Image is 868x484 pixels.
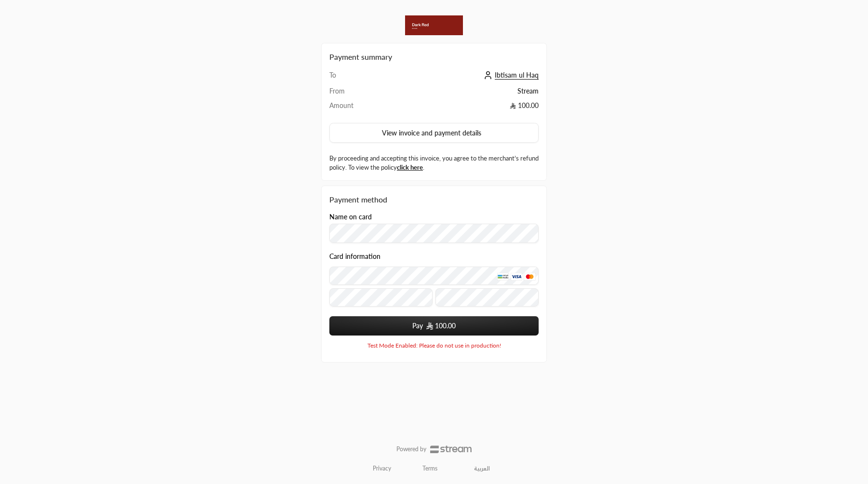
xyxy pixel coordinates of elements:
button: Pay SAR100.00 [329,316,539,336]
div: Payment method [329,194,539,205]
img: SAR [426,322,433,330]
a: العربية [469,461,495,476]
input: CVC [435,288,539,307]
input: Expiry date [329,288,433,307]
img: MasterCard [524,273,535,281]
span: 100.00 [435,321,456,331]
label: Name on card [329,213,372,221]
input: Credit Card [329,267,539,285]
img: MADA [497,273,509,281]
a: Privacy [373,465,391,472]
td: From [329,86,391,101]
h2: Payment summary [329,51,539,63]
div: Name on card [329,213,539,243]
button: View invoice and payment details [329,123,539,143]
td: 100.00 [391,101,539,115]
a: Ibtisam ul Haq [481,71,539,79]
span: Test Mode Enabled: Please do not use in production! [367,342,501,350]
span: Ibtisam ul Haq [495,71,539,80]
img: Visa [511,273,522,281]
img: Company Logo [405,15,463,35]
label: By proceeding and accepting this invoice, you agree to the merchant’s refund policy. To view the ... [329,154,539,173]
legend: Card information [329,253,380,260]
div: Card information [329,253,539,310]
a: click here [397,163,423,171]
p: Powered by [396,445,426,453]
a: Terms [422,465,437,472]
td: To [329,70,391,86]
td: Stream [391,86,539,101]
td: Amount [329,101,391,115]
